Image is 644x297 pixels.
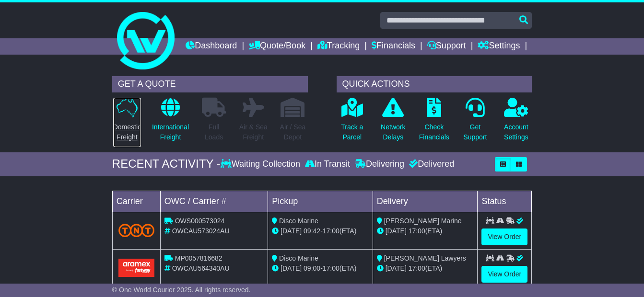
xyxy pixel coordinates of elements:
[272,263,369,274] div: - (ETA)
[272,226,369,236] div: - (ETA)
[341,122,363,142] p: Track a Parcel
[323,264,340,272] span: 17:00
[409,227,425,235] span: 17:00
[280,122,306,142] p: Air / Sea Depot
[337,76,532,92] div: QUICK ACTIONS
[152,122,189,142] p: International Freight
[303,159,352,170] div: In Transit
[279,217,318,225] span: Disco Marine
[478,38,520,55] a: Settings
[419,97,450,148] a: CheckFinancials
[172,227,230,235] span: OWCAU573024AU
[112,286,251,294] span: © One World Courier 2025. All rights reserved.
[175,217,225,225] span: OWS000573024
[373,191,478,212] td: Delivery
[504,122,528,142] p: Account Settings
[160,191,268,212] td: OWC / Carrier #
[118,224,154,237] img: TNT_Domestic.png
[175,254,222,262] span: MP0057816682
[380,97,406,148] a: NetworkDelays
[304,264,320,272] span: 09:00
[279,254,318,262] span: Disco Marine
[239,122,268,142] p: Air & Sea Freight
[384,217,462,225] span: [PERSON_NAME] Marine
[481,266,527,283] a: View Order
[381,122,405,142] p: Network Delays
[112,157,221,171] div: RECENT ACTIVITY -
[352,159,407,170] div: Delivering
[281,264,302,272] span: [DATE]
[268,191,373,212] td: Pickup
[281,227,302,235] span: [DATE]
[112,191,160,212] td: Carrier
[172,264,230,272] span: OWCAU564340AU
[221,159,303,170] div: Waiting Collection
[113,122,141,142] p: Domestic Freight
[478,191,532,212] td: Status
[427,38,466,55] a: Support
[340,97,363,148] a: Track aParcel
[384,254,466,262] span: [PERSON_NAME] Lawyers
[202,122,226,142] p: Full Loads
[317,38,360,55] a: Tracking
[377,226,474,236] div: (ETA)
[463,97,487,148] a: GetSupport
[152,97,189,148] a: InternationalFreight
[372,38,415,55] a: Financials
[118,259,154,276] img: Aramex.png
[503,97,529,148] a: AccountSettings
[386,227,407,235] span: [DATE]
[112,76,308,92] div: GET A QUOTE
[113,97,141,148] a: DomesticFreight
[323,227,340,235] span: 17:00
[304,227,320,235] span: 09:42
[463,122,487,142] p: Get Support
[419,122,449,142] p: Check Financials
[481,228,527,245] a: View Order
[186,38,237,55] a: Dashboard
[386,264,407,272] span: [DATE]
[377,263,474,274] div: (ETA)
[409,264,425,272] span: 17:00
[249,38,305,55] a: Quote/Book
[407,159,454,170] div: Delivered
